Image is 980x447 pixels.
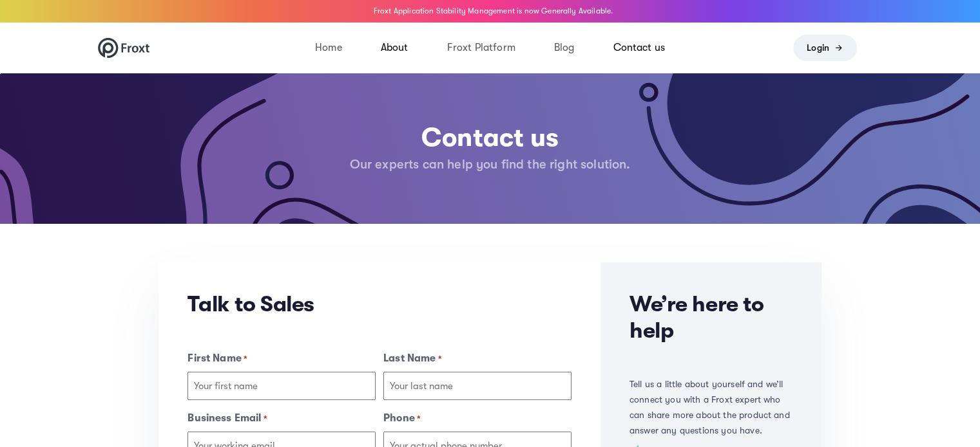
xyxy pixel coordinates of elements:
a: About [361,23,428,73]
a: Home [296,23,361,73]
h2: Talk to Sales [187,291,314,318]
a: Blog [535,23,594,73]
p: Our experts can help you find the right solution. [295,157,685,172]
img: Froxt Application [98,38,149,58]
span: Login [807,42,829,54]
input: Your first name [187,372,376,400]
h2: We’re here to help [629,291,793,344]
p: Froxt Application Stability Management is now Generally Available. [374,3,613,19]
label: Phone [383,410,421,426]
label: Last Name [383,351,442,367]
h1: Contact us [295,125,685,151]
a: Login [793,35,857,61]
p: Tell us a little about yourself and we’ll connect you with a Froxt expert who can share more abou... [629,376,793,438]
a: Contact us [593,23,684,73]
a: Froxt Application Froxt Application Froxt Application Froxt Application Froxt Application [98,38,149,58]
input: Your last name [383,372,572,400]
label: First Name [187,351,247,367]
label: Business Email [187,410,267,426]
a: Froxt Platform [427,23,534,73]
